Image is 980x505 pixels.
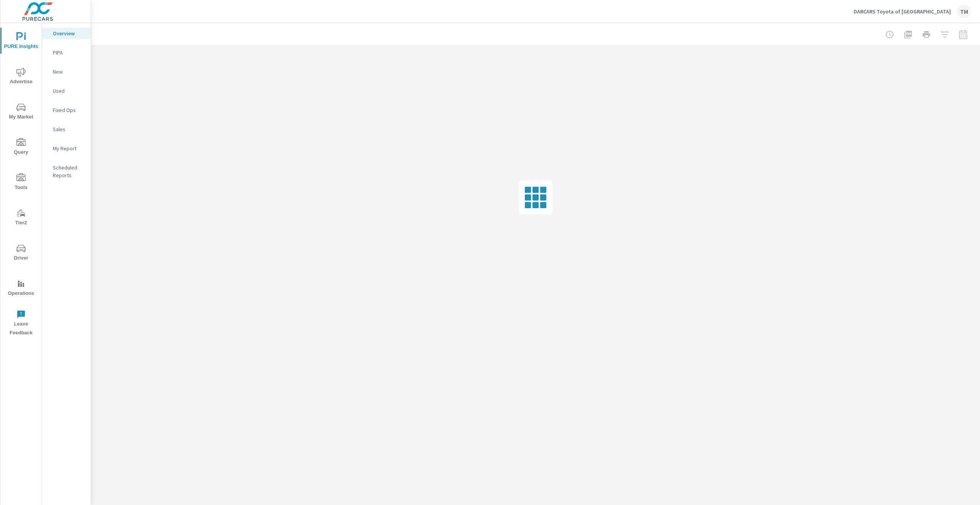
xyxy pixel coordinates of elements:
[53,30,85,37] p: Overview
[42,47,91,58] div: PIPA
[53,87,85,95] p: Used
[854,8,951,15] p: DARCARS Toyota of [GEOGRAPHIC_DATA]
[3,310,39,337] span: Leave Feedback
[53,106,85,114] p: Fixed Ops
[3,67,39,86] span: Advertise
[3,138,39,157] span: Query
[53,49,85,56] p: PIPA
[53,145,85,152] p: My Report
[0,23,42,341] div: nav menu
[3,209,39,227] span: Tier2
[42,143,91,154] div: My Report
[42,28,91,39] div: Overview
[957,5,971,18] div: TM
[42,123,91,135] div: Sales
[42,66,91,77] div: New
[42,162,91,181] div: Scheduled Reports
[42,104,91,116] div: Fixed Ops
[53,164,85,179] p: Scheduled Reports
[3,173,39,192] span: Tools
[3,103,39,122] span: My Market
[3,244,39,263] span: Driver
[53,125,85,133] p: Sales
[42,85,91,97] div: Used
[3,279,39,298] span: Operations
[3,32,39,51] span: PURE Insights
[53,68,85,76] p: New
